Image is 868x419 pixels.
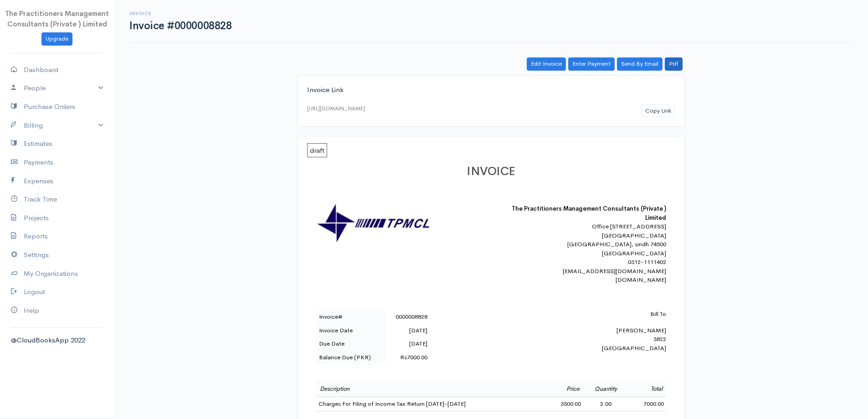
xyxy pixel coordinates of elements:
[316,351,385,364] td: Balance Due (PKR)
[507,310,666,352] div: [PERSON_NAME] 3822 [GEOGRAPHIC_DATA]
[11,335,103,346] div: @CloudBooksApp 2022
[385,351,430,364] td: Rs7000.00
[507,310,666,319] p: Bill To
[316,397,545,411] td: Charges For Filing of Income Tax Return [DATE]-[DATE]
[5,9,109,28] span: The Practitioners Management Consultants (Private ) Limited
[385,337,430,351] td: [DATE]
[385,310,430,324] td: 0000008828
[316,324,385,337] td: Invoice Date
[316,381,545,397] td: Description
[545,397,583,411] td: 3500.00
[316,337,385,351] td: Due Date
[628,397,666,411] td: 7000.00
[641,104,675,118] button: Copy Link
[568,57,615,71] a: Enter Payment
[316,310,385,324] td: Invoice#
[385,324,430,337] td: [DATE]
[545,381,583,397] td: Price
[129,20,231,31] h1: Invoice #0000008828
[307,104,365,113] div: [URL][DOMAIN_NAME]
[307,143,327,157] span: draft
[617,57,663,71] a: Send By Email
[527,57,566,71] a: Edit Invoice
[665,57,683,71] a: Pdf
[129,11,231,16] h6: Invoice
[507,222,666,285] div: Office [STREET_ADDRESS] [GEOGRAPHIC_DATA] [GEOGRAPHIC_DATA], sindh 74500 [GEOGRAPHIC_DATA] 0312-1...
[583,397,628,411] td: 2.00
[307,85,675,95] div: Invoice Link
[316,204,430,243] img: logo-30862.jpg
[583,381,628,397] td: Quantity
[628,381,666,397] td: Total
[316,165,666,178] h1: INVOICE
[512,205,666,222] b: The Practitioners Management Consultants (Private ) Limited
[41,32,72,46] a: Upgrade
